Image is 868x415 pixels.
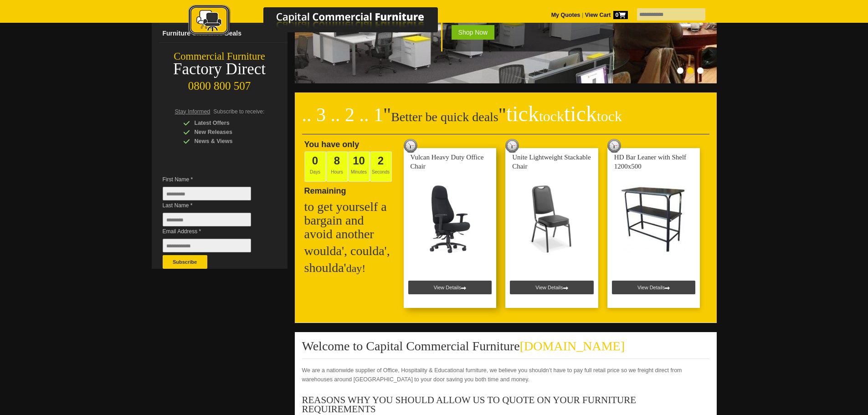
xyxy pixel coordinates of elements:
[302,395,709,414] h3: REASONS WHY YOU SHOULD ALLOW US TO QUOTE ON YOUR FURNITURE REQUIREMENTS
[304,200,395,241] h2: to get yourself a bargain and avoid another
[370,151,392,182] span: Seconds
[346,262,366,274] span: day!
[597,108,622,124] span: tock
[163,213,251,226] input: Last Name *
[302,104,384,125] span: .. 3 .. 2 .. 1
[163,255,207,269] button: Subscribe
[687,67,693,74] li: Page dot 2
[404,139,417,153] img: tick tock deal clock
[213,108,264,115] span: Subscribe to receive:
[613,11,628,19] span: 0
[304,183,346,195] span: Remaining
[163,227,265,236] span: Email Address *
[163,5,482,38] img: Capital Commercial Furniture Logo
[326,151,348,182] span: Hours
[585,12,628,18] strong: View Cart
[304,151,326,182] span: Days
[383,104,391,125] span: "
[304,244,395,258] h2: woulda', coulda',
[312,154,318,167] span: 0
[152,75,288,92] div: 0800 800 507
[505,139,519,153] img: tick tock deal clock
[302,339,709,359] h2: Welcome to Capital Commercial Furniture
[498,104,622,125] span: "
[334,154,340,167] span: 8
[452,25,495,40] span: Shop Now
[152,50,288,63] div: Commercial Furniture
[353,154,365,167] span: 10
[163,187,251,200] input: First Name *
[302,107,709,134] h2: Better be quick deals
[506,102,622,126] span: tick tick
[175,108,211,115] span: Stay Informed
[159,24,288,43] a: Furniture Clearance Deals
[583,12,627,18] a: View Cart0
[677,67,683,74] li: Page dot 1
[378,154,384,167] span: 2
[163,175,265,184] span: First Name *
[304,261,395,275] h2: shoulda'
[183,118,270,128] div: Latest Offers
[520,339,625,353] span: [DOMAIN_NAME]
[302,366,709,384] p: We are a nationwide supplier of Office, Hospitality & Educational furniture, we believe you shoul...
[163,239,251,252] input: Email Address *
[152,63,288,76] div: Factory Direct
[304,140,360,149] span: You have only
[163,201,265,210] span: Last Name *
[163,5,482,41] a: Capital Commercial Furniture Logo
[183,137,270,146] div: News & Views
[539,108,564,124] span: tock
[607,139,621,153] img: tick tock deal clock
[348,151,370,182] span: Minutes
[697,67,704,74] li: Page dot 3
[551,12,580,18] a: My Quotes
[183,128,270,137] div: New Releases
